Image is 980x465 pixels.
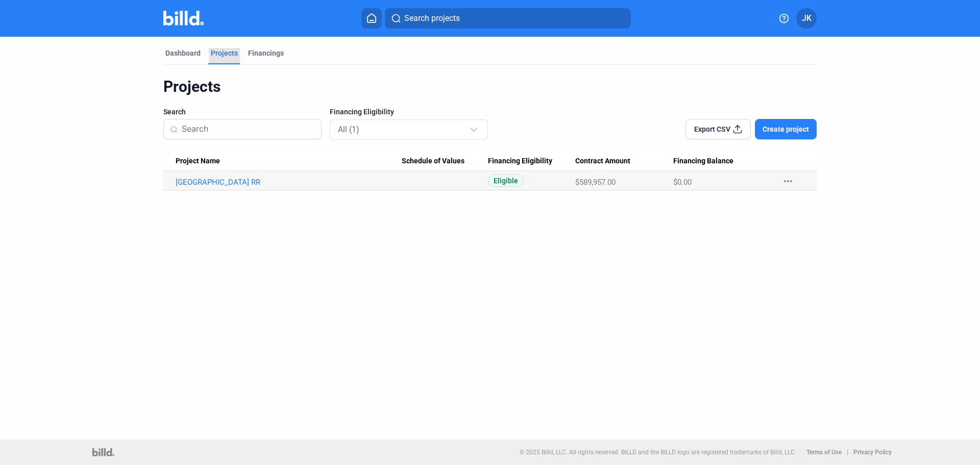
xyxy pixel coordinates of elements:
[575,157,630,166] span: Contract Amount
[402,157,464,166] span: Schedule of Values
[853,449,892,456] b: Privacy Policy
[673,157,733,166] span: Financing Balance
[520,449,796,456] p: © 2025 Billd, LLC. All rights reserved. BILLD and the BILLD logo are registered trademarks of Bil...
[211,48,238,58] div: Projects
[694,124,730,134] span: Export CSV
[685,119,751,139] button: Export CSV
[176,157,220,166] span: Project Name
[92,448,114,456] img: logo
[763,124,809,134] span: Create project
[847,449,848,456] p: |
[163,107,186,117] span: Search
[176,178,402,187] a: [GEOGRAPHIC_DATA] RR
[176,157,402,166] div: Project Name
[673,178,692,187] span: $0.00
[806,449,842,456] b: Terms of Use
[782,175,794,187] mat-icon: more_horiz
[488,157,552,166] span: Financing Eligibility
[402,157,488,166] div: Schedule of Values
[338,125,359,134] mat-select-trigger: All (1)
[575,178,616,187] span: $589,957.00
[488,157,575,166] div: Financing Eligibility
[165,48,201,58] div: Dashboard
[330,107,394,117] span: Financing Eligibility
[385,8,631,29] button: Search projects
[802,12,812,25] span: JK
[488,174,524,187] span: Eligible
[673,157,772,166] div: Financing Balance
[755,119,817,139] button: Create project
[163,11,204,26] img: Billd Company Logo
[575,157,673,166] div: Contract Amount
[796,8,817,29] button: JK
[182,118,315,140] input: Search
[248,48,284,58] div: Financings
[163,77,817,96] div: Projects
[404,12,460,25] span: Search projects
